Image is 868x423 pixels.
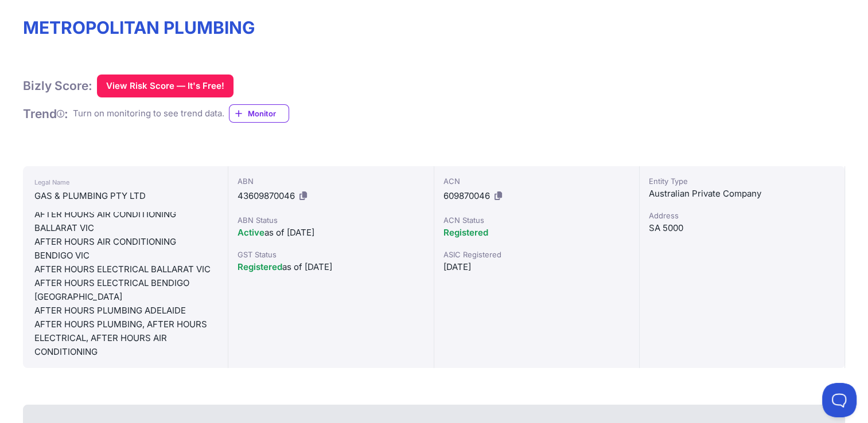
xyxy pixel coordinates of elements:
div: SA 5000 [649,221,835,235]
div: AFTER HOURS AIR CONDITIONING BALLARAT VIC [34,207,216,235]
div: ABN [238,175,424,187]
div: AFTER HOURS PLUMBING ADELAIDE [34,304,216,318]
span: 43609870046 [238,190,295,201]
h1: METROPOLITAN PLUMBING [23,17,845,38]
div: [DATE] [443,260,630,274]
span: Monitor [248,108,289,119]
div: AFTER HOURS ELECTRICAL BENDIGO [GEOGRAPHIC_DATA] [34,276,216,304]
div: ACN [443,175,630,187]
div: AFTER HOURS PLUMBING, AFTER HOURS ELECTRICAL, AFTER HOURS AIR CONDITIONING [34,318,216,359]
div: ACN Status [443,214,630,226]
iframe: Toggle Customer Support [822,383,857,417]
div: Australian Private Company [649,187,835,201]
div: ABN Status [238,214,424,226]
span: Registered [238,261,282,272]
div: as of [DATE] [238,226,424,240]
h1: Bizly Score: [23,78,92,93]
button: View Risk Score — It's Free! [97,75,233,97]
a: Monitor [229,104,289,123]
span: 609870046 [443,190,490,201]
div: as of [DATE] [238,260,424,274]
div: Legal Name [34,175,216,189]
div: AFTER HOURS AIR CONDITIONING BENDIGO VIC [34,235,216,263]
div: GST Status [238,249,424,260]
div: GAS & PLUMBING PTY LTD [34,189,216,203]
div: ASIC Registered [443,249,630,260]
div: AFTER HOURS ELECTRICAL BALLARAT VIC [34,263,216,276]
h1: Trend : [23,106,68,122]
div: Address [649,210,835,221]
span: Registered [443,227,488,238]
div: Turn on monitoring to see trend data. [73,107,224,120]
div: Entity Type [649,175,835,187]
span: Active [238,227,264,238]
